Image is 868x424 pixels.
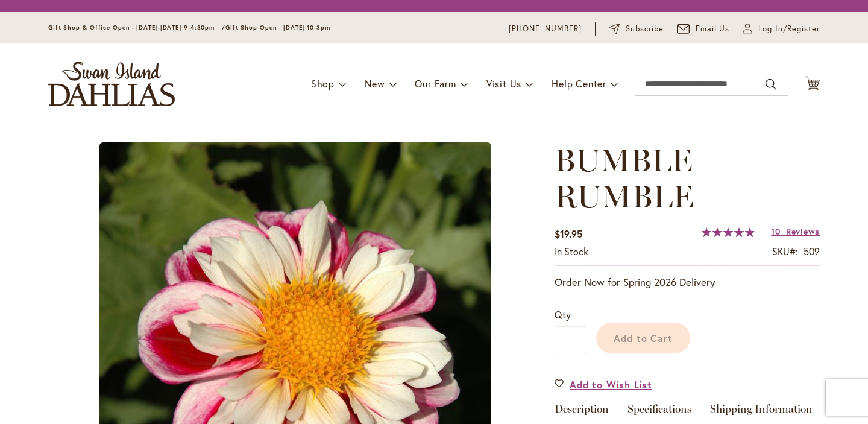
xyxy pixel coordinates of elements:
span: Visit Us [486,77,521,90]
a: Email Us [677,23,730,35]
span: Gift Shop Open - [DATE] 10-3pm [225,24,330,31]
span: Subscribe [626,23,664,35]
a: Subscribe [609,23,664,35]
a: Shipping Information [710,403,813,421]
span: Add to Wish List [570,378,652,391]
span: Our Farm [415,77,456,90]
span: Gift Shop & Office Open - [DATE]-[DATE] 9-4:30pm / [48,24,225,31]
span: Help Center [552,77,606,90]
span: In stock [555,245,588,258]
a: Specifications [627,403,691,421]
span: Email Us [696,23,730,35]
a: [PHONE_NUMBER] [509,23,582,35]
a: 10 Reviews [771,226,820,237]
span: 10 [771,226,780,237]
span: Log In/Register [758,23,820,35]
span: BUMBLE RUMBLE [555,141,694,215]
div: Detailed Product Info [555,403,820,421]
strong: SKU [772,245,798,258]
span: Reviews [786,226,820,237]
a: store logo [48,62,175,106]
span: Shop [311,77,335,90]
span: Qty [555,308,571,321]
div: 99% [702,227,755,237]
span: $19.95 [555,227,582,240]
div: 509 [804,245,820,259]
iframe: Launch Accessibility Center [9,381,43,415]
a: Log In/Register [743,23,820,35]
span: New [365,77,385,90]
a: Add to Wish List [555,378,652,391]
p: Order Now for Spring 2026 Delivery [555,275,820,290]
a: Description [555,403,609,421]
button: Search [766,75,776,94]
div: Availability [555,245,588,259]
